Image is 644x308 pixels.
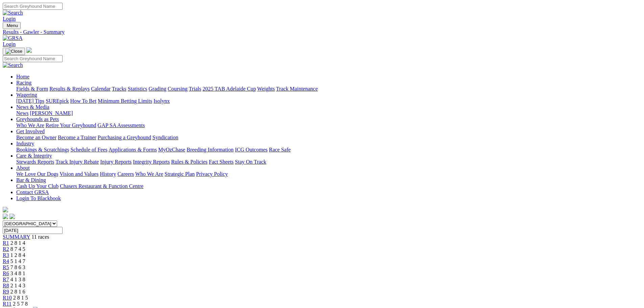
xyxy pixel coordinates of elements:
[13,295,28,301] span: 2 8 1 5
[10,240,25,246] span: 2 8 1 4
[3,22,21,29] button: Toggle navigation
[187,147,234,152] a: Breeding Information
[16,135,641,141] div: Get Involved
[98,98,152,104] a: Minimum Betting Limits
[98,122,145,128] a: GAP SA Assessments
[3,252,9,258] a: R3
[3,207,8,212] img: logo-grsa-white.png
[3,234,30,240] a: SUMMARY
[3,214,8,219] img: facebook.svg
[10,270,25,276] span: 3 4 8 1
[30,110,73,116] a: [PERSON_NAME]
[269,147,290,152] a: Race Safe
[10,264,25,270] span: 7 8 6 3
[235,147,267,152] a: ICG Outcomes
[3,35,23,41] img: GRSA
[10,258,25,264] span: 5 1 4 7
[3,29,641,35] a: Results - Gawler - Summary
[3,258,9,264] span: R4
[189,86,201,92] a: Trials
[165,171,195,177] a: Strategic Plan
[3,62,23,68] img: Search
[26,47,32,53] img: logo-grsa-white.png
[276,86,318,92] a: Track Maintenance
[16,86,48,92] a: Fields & Form
[135,171,163,177] a: Who We Are
[16,171,58,177] a: We Love Our Dogs
[16,159,54,165] a: Stewards Reports
[3,240,9,246] a: R1
[16,183,641,189] div: Bar & Dining
[31,234,49,240] span: 11 races
[10,289,25,294] span: 2 8 1 6
[16,189,49,195] a: Contact GRSA
[16,147,69,152] a: Bookings & Scratchings
[10,252,25,258] span: 1 2 8 4
[16,86,641,92] div: Racing
[3,48,25,55] button: Toggle navigation
[59,171,98,177] a: Vision and Values
[3,264,9,270] span: R5
[3,3,63,10] input: Search
[16,74,29,79] a: Home
[3,270,9,276] a: R6
[149,86,166,92] a: Grading
[257,86,275,92] a: Weights
[3,289,9,294] a: R9
[16,153,52,159] a: Care & Integrity
[117,171,134,177] a: Careers
[3,277,9,282] a: R7
[16,171,641,177] div: About
[133,159,170,165] a: Integrity Reports
[49,86,90,92] a: Results & Replays
[16,116,59,122] a: Greyhounds as Pets
[3,55,63,62] input: Search
[152,135,178,140] a: Syndication
[16,128,45,134] a: Get Involved
[100,171,116,177] a: History
[3,41,16,47] a: Login
[16,98,641,104] div: Wagering
[209,159,234,165] a: Fact Sheets
[235,159,266,165] a: Stay On Track
[7,23,18,28] span: Menu
[10,277,25,282] span: 4 1 3 8
[10,246,25,252] span: 8 7 4 5
[168,86,188,92] a: Coursing
[9,214,15,219] img: twitter.svg
[3,10,23,16] img: Search
[16,110,28,116] a: News
[100,159,132,165] a: Injury Reports
[3,295,12,301] a: R10
[46,122,96,128] a: Retire Your Greyhound
[60,183,143,189] a: Chasers Restaurant & Function Centre
[16,110,641,116] div: News & Media
[98,135,151,140] a: Purchasing a Greyhound
[16,165,30,171] a: About
[16,92,37,98] a: Wagering
[16,122,641,128] div: Greyhounds as Pets
[70,98,97,104] a: How To Bet
[202,86,256,92] a: 2025 TAB Adelaide Cup
[16,147,641,153] div: Industry
[16,159,641,165] div: Care & Integrity
[10,283,25,288] span: 2 1 4 3
[91,86,111,92] a: Calendar
[3,246,9,252] a: R2
[3,301,11,307] a: R11
[46,98,69,104] a: SUREpick
[153,98,170,104] a: Isolynx
[196,171,228,177] a: Privacy Policy
[109,147,157,152] a: Applications & Forms
[55,159,99,165] a: Track Injury Rebate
